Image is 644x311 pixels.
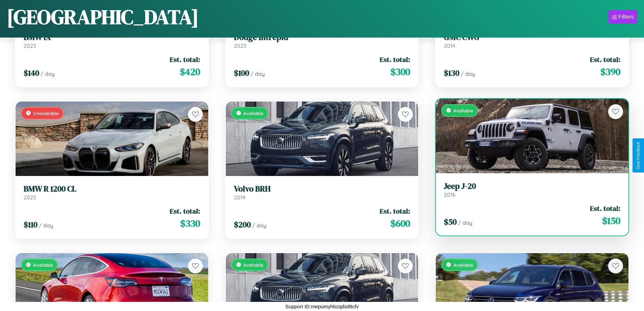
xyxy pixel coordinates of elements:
h3: BMW iX [24,32,200,42]
span: / day [39,222,53,229]
h3: GMC CWG [444,32,620,42]
span: Unavailable [33,110,59,116]
span: Available [243,110,263,116]
a: Jeep J-202016 [444,181,620,198]
span: Available [243,262,263,268]
a: Volvo BRH2014 [234,184,410,201]
span: 2016 [444,191,455,198]
span: / day [252,222,266,229]
span: Available [453,262,473,268]
span: 2023 [234,42,246,49]
a: BMW R 1200 CL2023 [24,184,200,201]
h1: [GEOGRAPHIC_DATA] [7,3,199,31]
h3: BMW R 1200 CL [24,184,200,194]
span: / day [461,70,475,77]
span: Est. total: [380,206,410,216]
span: $ 420 [180,65,200,79]
span: / day [458,219,472,226]
p: Support ID: mepumyhbzqdsi8tcfv [285,302,359,311]
h3: Volvo BRH [234,184,410,194]
span: / day [251,70,265,77]
span: / day [41,70,55,77]
span: $ 330 [180,217,200,230]
a: GMC CWG2014 [444,32,620,49]
span: $ 600 [390,217,410,230]
h3: Dodge Intrepid [234,32,410,42]
span: 2014 [444,42,455,49]
span: Est. total: [590,203,620,213]
span: $ 130 [444,67,459,79]
span: $ 140 [24,67,39,79]
div: Filters [618,14,634,20]
span: Available [33,262,53,268]
span: 2014 [234,194,245,201]
button: Filters [609,10,637,24]
span: $ 390 [600,65,620,79]
span: $ 150 [602,214,620,227]
span: Est. total: [380,54,410,64]
span: $ 110 [24,219,38,230]
span: Est. total: [590,54,620,64]
span: $ 100 [234,67,249,79]
span: 2023 [24,194,36,201]
span: Available [453,108,473,113]
span: $ 300 [390,65,410,79]
span: $ 200 [234,219,251,230]
span: Est. total: [170,206,200,216]
span: $ 50 [444,216,457,227]
a: BMW iX2023 [24,32,200,49]
span: 2023 [24,42,36,49]
div: Give Feedback [636,142,641,169]
span: Est. total: [170,54,200,64]
a: Dodge Intrepid2023 [234,32,410,49]
h3: Jeep J-20 [444,181,620,191]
